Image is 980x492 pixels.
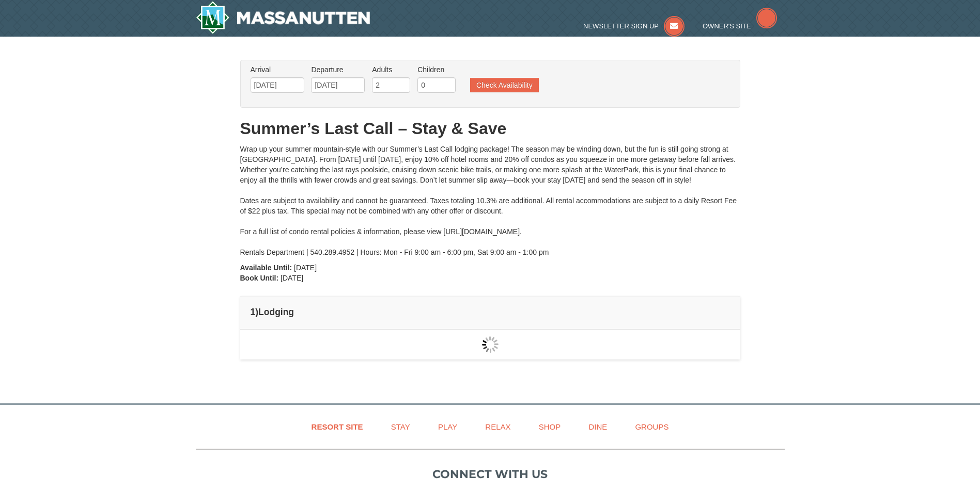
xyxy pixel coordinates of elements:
[583,22,659,30] span: Newsletter Sign Up
[417,64,456,75] label: Children
[575,415,620,438] a: Dine
[470,78,539,92] button: Check Availability
[526,415,574,438] a: Shop
[240,118,740,139] h1: Summer’s Last Call – Stay & Save
[281,274,303,282] span: [DATE]
[196,466,785,483] p: Connect with us
[299,415,376,438] a: Resort Site
[240,144,740,257] div: Wrap up your summer mountain-style with our Summer’s Last Call lodging package! The season may be...
[425,415,470,438] a: Play
[311,64,365,75] label: Departure
[378,415,423,438] a: Stay
[240,264,292,272] strong: Available Until:
[294,264,317,272] span: [DATE]
[703,22,777,30] a: Owner's Site
[196,1,370,34] img: Massanutten Resort Logo
[622,415,681,438] a: Groups
[251,64,304,75] label: Arrival
[255,307,258,317] span: )
[240,274,279,282] strong: Book Until:
[482,336,499,353] img: wait gif
[703,22,751,30] span: Owner's Site
[472,415,523,438] a: Relax
[583,22,685,30] a: Newsletter Sign Up
[196,1,370,34] a: Massanutten Resort
[372,64,410,75] label: Adults
[251,307,730,317] h4: 1 Lodging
